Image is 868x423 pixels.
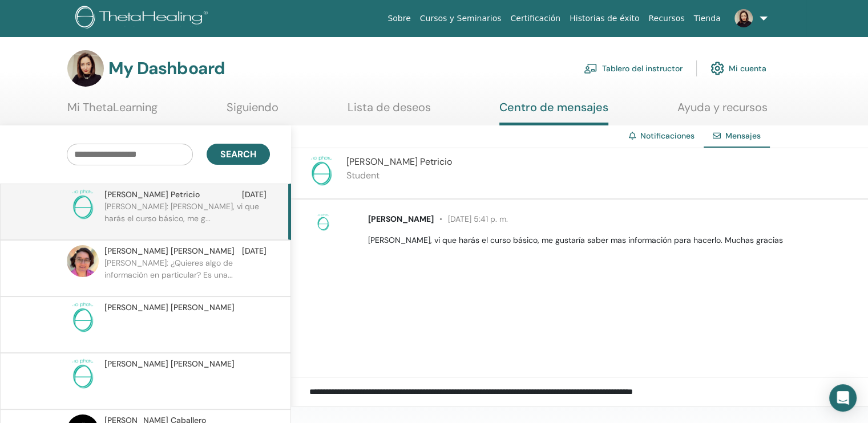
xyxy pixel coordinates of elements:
img: default.jpg [734,9,753,27]
a: Sobre [383,8,415,29]
span: [PERSON_NAME] [368,214,434,224]
p: [PERSON_NAME], vi que harás el curso básico, me gustaría saber mas información para hacerlo. Much... [368,234,855,246]
span: [PERSON_NAME] [PERSON_NAME] [104,245,235,257]
a: Tienda [689,8,725,29]
img: no-photo.png [305,155,337,187]
a: Centro de mensajes [499,100,608,125]
span: [PERSON_NAME] [PERSON_NAME] [104,302,235,314]
a: Historias de éxito [565,8,644,29]
span: Search [220,148,256,160]
span: [PERSON_NAME] Petricio [346,156,452,168]
a: Cursos y Seminarios [415,8,506,29]
span: [DATE] [242,245,267,257]
a: Ayuda y recursos [677,100,768,123]
span: [PERSON_NAME] Petricio [104,189,200,201]
h3: My Dashboard [108,58,225,79]
a: Mi ThetaLearning [67,100,158,123]
button: Search [207,144,270,165]
img: no-photo.png [67,302,99,333]
img: no-photo.png [67,358,99,390]
div: Open Intercom Messenger [829,384,857,412]
span: [DATE] [242,189,267,201]
img: cog.svg [710,59,724,78]
p: [PERSON_NAME]: [PERSON_NAME], vi que harás el curso básico, me g... [104,201,270,235]
a: Certificación [506,8,565,29]
a: Siguiendo [227,100,278,123]
img: default.jpg [67,245,99,277]
img: default.jpg [67,50,104,87]
a: Recursos [644,8,689,29]
a: Tablero del instructor [584,56,683,81]
img: logo.png [75,6,212,31]
a: Lista de deseos [348,100,431,123]
p: [PERSON_NAME]: ¿Quieres algo de información en particular? Es una... [104,257,270,291]
img: no-photo.png [314,213,332,231]
span: [DATE] 5:41 p. m. [434,214,508,224]
p: Student [346,169,452,182]
span: [PERSON_NAME] [PERSON_NAME] [104,358,235,370]
img: no-photo.png [67,189,99,221]
img: chalkboard-teacher.svg [584,63,597,74]
span: Mensajes [725,131,761,141]
a: Mi cuenta [710,56,766,81]
a: Notificaciones [640,131,695,141]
